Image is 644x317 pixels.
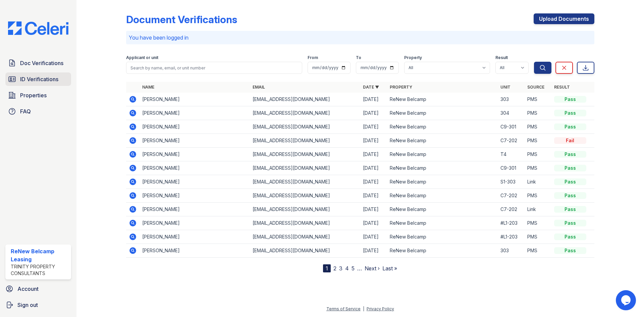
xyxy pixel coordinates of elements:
td: [EMAIL_ADDRESS][DOMAIN_NAME] [250,203,360,216]
td: [EMAIL_ADDRESS][DOMAIN_NAME] [250,189,360,203]
span: Properties [20,91,47,99]
td: [PERSON_NAME] [140,148,250,161]
div: Pass [554,220,586,226]
div: Pass [554,192,586,199]
td: PMS [525,120,551,134]
td: PMS [525,134,551,148]
td: [PERSON_NAME] [140,203,250,216]
td: PMS [525,230,551,244]
td: ReNew Belcamp [387,216,497,230]
td: [DATE] [360,230,387,244]
td: ReNew Belcamp [387,148,497,161]
td: [DATE] [360,189,387,203]
td: 304 [498,106,525,120]
td: ReNew Belcamp [387,93,497,106]
input: Search by name, email, or unit number [126,62,302,74]
td: ReNew Belcamp [387,189,497,203]
div: Document Verifications [126,13,237,25]
a: ID Verifications [5,72,71,86]
label: Result [495,55,508,60]
td: [PERSON_NAME] [140,106,250,120]
a: 3 [339,265,342,272]
a: Date ▼ [363,85,379,90]
div: Pass [554,206,586,213]
td: [EMAIL_ADDRESS][DOMAIN_NAME] [250,161,360,175]
div: Fail [554,137,586,144]
span: ID Verifications [20,75,58,83]
div: 1 [323,264,331,272]
td: [PERSON_NAME] [140,120,250,134]
td: C7-202 [498,134,525,148]
td: [DATE] [360,134,387,148]
div: Pass [554,247,586,254]
p: You have been logged in [129,34,592,42]
td: [DATE] [360,93,387,106]
div: Pass [554,110,586,116]
td: ReNew Belcamp [387,120,497,134]
div: ReNew Belcamp Leasing [11,247,68,263]
td: C9-301 [498,120,525,134]
td: [DATE] [360,106,387,120]
iframe: chat widget [616,290,637,310]
td: [EMAIL_ADDRESS][DOMAIN_NAME] [250,134,360,148]
div: Pass [554,165,586,171]
td: C7-202 [498,189,525,203]
a: Email [253,85,265,90]
td: PMS [525,148,551,161]
a: Name [142,85,154,90]
td: PMS [525,189,551,203]
a: Sign out [3,298,74,312]
span: Sign out [17,301,38,309]
td: [DATE] [360,120,387,134]
img: CE_Logo_Blue-a8612792a0a2168367f1c8372b55b34899dd931a85d93a1a3d3e32e68fde9ad4.png [3,21,74,35]
td: Link [525,175,551,189]
td: T4 [498,148,525,161]
td: ReNew Belcamp [387,230,497,244]
span: … [357,264,362,272]
td: C9-301 [498,161,525,175]
label: Applicant or unit [126,55,158,60]
td: Link [525,203,551,216]
td: [DATE] [360,244,387,258]
span: Doc Verifications [20,59,63,67]
div: Trinity Property Consultants [11,263,68,277]
div: Pass [554,123,586,130]
td: ReNew Belcamp [387,175,497,189]
div: | [363,306,364,311]
a: Account [3,282,74,296]
a: 5 [352,265,355,272]
td: PMS [525,216,551,230]
a: 4 [345,265,349,272]
a: Source [527,85,544,90]
td: 303 [498,244,525,258]
span: FAQ [20,107,31,115]
td: [DATE] [360,175,387,189]
td: [EMAIL_ADDRESS][DOMAIN_NAME] [250,120,360,134]
td: [EMAIL_ADDRESS][DOMAIN_NAME] [250,230,360,244]
td: PMS [525,106,551,120]
a: Result [554,85,570,90]
td: [EMAIL_ADDRESS][DOMAIN_NAME] [250,175,360,189]
td: [EMAIL_ADDRESS][DOMAIN_NAME] [250,216,360,230]
td: S1-303 [498,175,525,189]
td: ReNew Belcamp [387,244,497,258]
a: Property [390,85,412,90]
td: PMS [525,161,551,175]
a: Upload Documents [534,13,594,24]
a: Next › [365,265,380,272]
a: 2 [333,265,336,272]
td: C7-202 [498,203,525,216]
td: 303 [498,93,525,106]
a: Unit [500,85,511,90]
td: [EMAIL_ADDRESS][DOMAIN_NAME] [250,93,360,106]
td: [PERSON_NAME] [140,175,250,189]
td: [PERSON_NAME] [140,134,250,148]
td: [EMAIL_ADDRESS][DOMAIN_NAME] [250,148,360,161]
a: Doc Verifications [5,56,71,70]
td: [EMAIL_ADDRESS][DOMAIN_NAME] [250,106,360,120]
td: ReNew Belcamp [387,106,497,120]
td: [PERSON_NAME] [140,230,250,244]
td: [DATE] [360,203,387,216]
a: Last » [382,265,397,272]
